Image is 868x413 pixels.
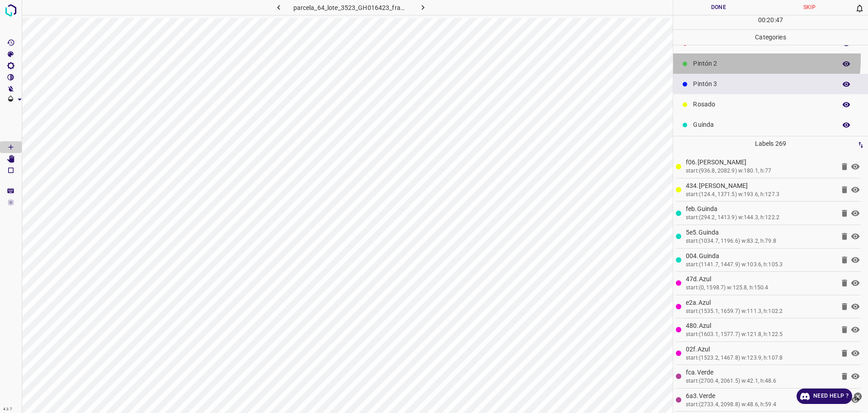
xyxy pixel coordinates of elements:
div: Pintón 3 [673,74,868,94]
p: Labels 269 [676,136,865,151]
div: start:(124.4, 1371.5) w:193.6, h:127.3 [686,191,835,199]
p: 480.Azul [686,321,835,331]
div: start:(2733.4, 2098.8) w:48.6, h:59.4 [686,401,835,409]
div: Rosado [673,94,868,115]
p: Rosado [693,100,832,109]
p: 20 [767,15,774,25]
p: 00 [758,15,765,25]
p: 47 [776,15,783,25]
p: e2a.Azul [686,298,835,307]
div: start:(2700.4, 2061.5) w:42.1, h:48.6 [686,377,835,385]
p: Guinda [693,120,832,130]
div: start:(936.8, 2082.9) w:180.1, h:77 [686,167,835,175]
p: fca.Verde [686,368,835,377]
p: 6a3.Verde [686,391,835,401]
p: 004.Guinda [686,251,835,261]
h6: parcela_64_lote_3523_GH016423_frame_00139_134467.jpg [293,2,409,15]
div: : : [758,15,783,29]
p: 434.[PERSON_NAME] [686,181,835,191]
div: start:(1523.2, 1467.8) w:123.9, h:107.8 [686,354,835,362]
div: start:(1141.7, 1447.9) w:103.6, h:105.3 [686,261,835,269]
div: start:(1034.7, 1196.6) w:83.2, h:79.8 [686,237,835,245]
p: Categories [673,30,868,45]
button: close-help [852,389,863,404]
p: Pintón 2 [693,59,832,68]
div: start:(1603.1, 1577.7) w:121.8, h:122.5 [686,331,835,339]
div: Azul [673,135,868,155]
p: feb.Guinda [686,204,835,214]
p: 5e5.Guinda [686,228,835,237]
p: Pintón 3 [693,79,832,89]
div: Pintón 2 [673,53,868,74]
p: 47d.Azul [686,274,835,284]
div: start:(1535.1, 1659.7) w:111.3, h:102.2 [686,307,835,316]
div: start:(294.2, 1413.9) w:144.3, h:122.2 [686,214,835,222]
p: f06.[PERSON_NAME] [686,158,835,167]
div: start:(0, 1598.7) w:125.8, h:150.4 [686,284,835,292]
a: Need Help ? [797,389,852,404]
div: 4.3.7 [1,406,14,413]
div: Guinda [673,115,868,135]
p: 02f.Azul [686,345,835,354]
img: logo [3,2,19,19]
